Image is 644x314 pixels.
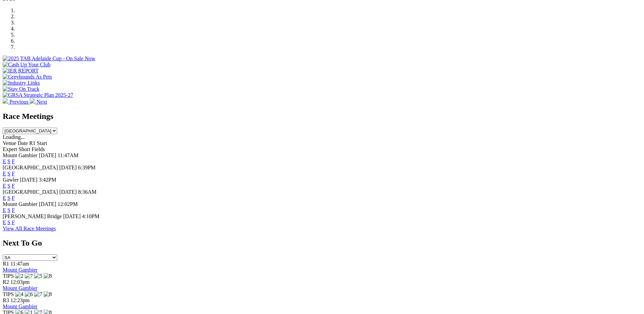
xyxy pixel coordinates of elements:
img: GRSA Strategic Plan 2025-27 [3,92,73,98]
a: F [12,183,15,189]
span: [DATE] [59,165,77,170]
img: Greyhounds As Pets [3,74,52,80]
img: 5 [34,273,42,279]
span: 11:47am [10,261,29,267]
span: 3:42PM [39,177,57,183]
span: Expert [3,146,17,152]
span: 4:10PM [82,213,99,219]
span: 12:03pm [10,279,30,285]
h2: Race Meetings [3,112,641,121]
a: S [7,183,10,189]
span: [DATE] [39,201,57,207]
a: S [7,171,10,176]
a: Mount Gambier [3,303,38,309]
img: IER REPORT [3,68,39,74]
span: Fields [31,146,45,152]
a: E [3,195,6,201]
img: 2 [15,273,23,279]
img: 8 [44,291,52,297]
a: F [12,207,15,213]
span: 12:23pm [10,297,30,303]
a: E [3,207,6,213]
img: Cash Up Your Club [3,62,50,68]
span: TIPS [3,291,14,297]
a: Previous [3,99,30,105]
span: Mount Gambier [3,152,38,158]
span: [GEOGRAPHIC_DATA] [3,165,58,170]
span: Venue [3,140,16,146]
span: R2 [3,279,9,285]
a: Mount Gambier [3,267,38,273]
span: R1 Start [29,140,47,146]
span: [DATE] [59,189,77,195]
a: S [7,159,10,164]
a: F [12,219,15,225]
img: Stay On Track [3,86,39,92]
a: S [7,195,10,201]
span: Gawler [3,177,19,183]
img: 7 [25,273,33,279]
img: 8 [44,273,52,279]
img: chevron-right-pager-white.svg [30,98,35,104]
span: 8:36AM [78,189,96,195]
span: [GEOGRAPHIC_DATA] [3,189,58,195]
h2: Next To Go [3,238,641,248]
img: 2025 TAB Adelaide Cup - On Sale Now [3,56,95,62]
a: E [3,219,6,225]
span: Date [18,140,28,146]
span: R1 [3,261,9,267]
span: [DATE] [20,177,38,183]
a: E [3,171,6,176]
img: chevron-left-pager-white.svg [3,98,8,104]
a: S [7,207,10,213]
span: Mount Gambier [3,201,38,207]
a: Next [30,99,47,105]
span: R3 [3,297,9,303]
a: View All Race Meetings [3,226,56,231]
img: 7 [34,291,42,297]
span: Previous [9,99,28,105]
a: F [12,159,15,164]
span: [DATE] [39,152,57,158]
span: Next [37,99,47,105]
span: Short [19,146,30,152]
a: E [3,159,6,164]
img: Industry Links [3,80,40,86]
img: 6 [25,291,33,297]
span: 11:47AM [58,152,79,158]
a: S [7,219,10,225]
span: [DATE] [63,213,81,219]
span: [PERSON_NAME] Bridge [3,213,62,219]
a: E [3,183,6,189]
a: F [12,195,15,201]
span: Loading... [3,134,25,140]
span: TIPS [3,273,14,279]
img: 4 [15,291,23,297]
span: 6:39PM [78,165,96,170]
a: F [12,171,15,176]
span: 12:02PM [58,201,78,207]
a: Mount Gambier [3,285,38,291]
